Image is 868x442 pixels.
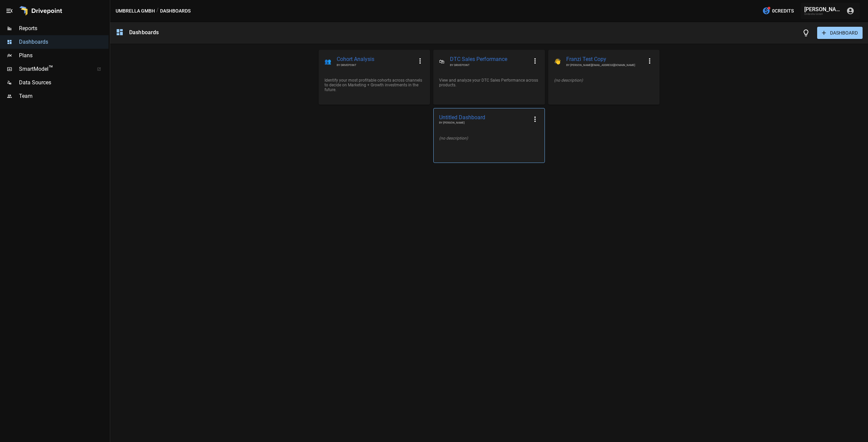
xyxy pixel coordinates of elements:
[450,63,528,67] span: BY DRIVEPOINT
[19,79,108,87] span: Data Sources
[116,7,155,15] button: Umbrella GmbH
[324,78,424,92] div: Identify your most profitable cohorts across channels to decide on Marketing + Growth investments...
[439,136,539,141] div: (no description)
[566,63,643,67] span: BY [PERSON_NAME][EMAIL_ADDRESS][DOMAIN_NAME]
[129,29,159,36] div: Dashboards
[439,78,539,87] div: View and analyze your DTC Sales Performance across products.
[450,56,528,63] span: DTC Sales Performance
[337,56,413,63] span: Cohort Analysis
[566,56,643,63] span: Franzi Test Copy
[759,5,796,17] button: 0Credits
[804,13,842,16] div: Umbrella GmbH
[19,92,108,100] span: Team
[19,51,108,60] span: Plans
[817,27,863,39] button: DASHBOARD
[19,38,108,46] span: Dashboards
[554,78,654,83] div: (no description)
[439,114,528,121] span: Untitled Dashboard
[439,121,528,125] span: BY [PERSON_NAME]
[554,58,561,65] div: 👋
[48,64,53,72] span: ™
[19,65,90,73] span: SmartModel
[439,58,445,65] div: 🛍
[324,58,331,65] div: 👥
[772,7,794,15] span: 0 Credits
[337,63,413,67] span: BY DRIVEPOINT
[804,6,842,13] div: [PERSON_NAME]
[156,7,159,15] div: /
[19,24,108,33] span: Reports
